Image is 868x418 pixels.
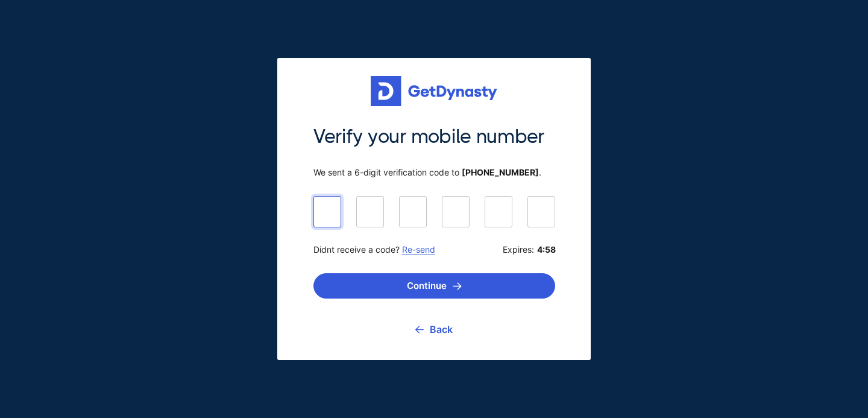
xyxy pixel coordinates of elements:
span: Verify your mobile number [313,124,555,150]
span: We sent a 6-digit verification code to . [313,167,555,178]
b: 4:58 [537,244,555,255]
span: Expires: [503,244,555,255]
span: Didnt receive a code? [313,244,435,255]
img: go back icon [415,326,424,334]
b: [PHONE_NUMBER] [462,167,539,177]
button: Continue [313,273,555,299]
a: Re-send [402,244,435,255]
a: Back [415,314,453,344]
img: Get started for free with Dynasty Trust Company [371,76,497,106]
